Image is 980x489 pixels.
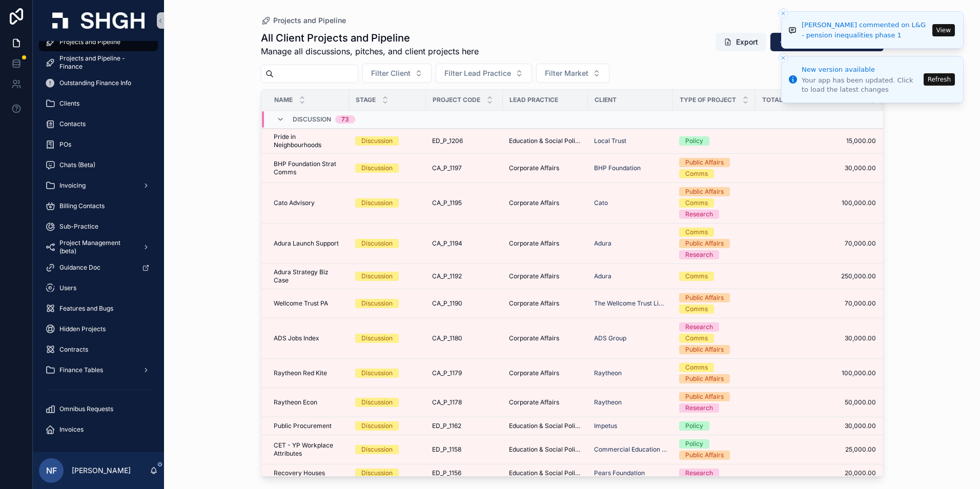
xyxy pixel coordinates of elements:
[594,299,667,308] a: The Wellcome Trust Limited
[355,369,420,378] a: Discussion
[59,425,84,434] span: Invoices
[509,199,559,207] span: Corporate Affairs
[679,322,749,354] a: ResearchCommsPublic Affairs
[594,369,622,377] a: Raytheon
[762,398,876,406] a: 50,000.00
[679,228,749,259] a: CommsPublic AffairsResearch
[361,445,393,454] div: Discussion
[770,33,884,51] button: Add New Deal or Project
[274,96,293,104] span: Name
[432,398,497,406] a: CA_P_1178
[778,8,788,18] button: Close toast
[274,441,343,458] a: CET - YP Workplace Attributes
[685,250,713,259] div: Research
[39,400,158,418] a: Omnibus Requests
[509,369,582,377] a: Corporate Affairs
[59,202,105,210] span: Billing Contacts
[274,299,343,308] a: Wellcome Trust PA
[39,420,158,439] a: Invoices
[679,293,749,314] a: Public AffairsComms
[361,369,393,378] div: Discussion
[355,334,420,343] a: Discussion
[594,422,617,430] span: Impetus
[274,133,343,149] span: Pride in Neighbourhoods
[274,299,328,308] span: Wellcome Trust PA
[685,451,724,460] div: Public Affairs
[361,272,393,281] div: Discussion
[355,445,420,454] a: Discussion
[509,299,559,308] span: Corporate Affairs
[685,187,724,196] div: Public Affairs
[432,164,497,172] a: CA_P_1197
[509,469,582,477] span: Education & Social Policy
[762,272,876,280] a: 250,000.00
[39,176,158,195] a: Invoicing
[59,54,148,71] span: Projects and Pipeline - Finance
[59,222,98,231] span: Sub-Practice
[679,158,749,178] a: Public AffairsComms
[679,439,749,460] a: PolicyPublic Affairs
[433,96,480,104] span: Project Code
[274,239,343,248] a: Adura Launch Support
[341,115,349,124] div: 73
[59,79,131,87] span: Outstanding Finance Info
[361,239,393,248] div: Discussion
[46,464,57,477] span: NF
[39,340,158,359] a: Contracts
[509,369,559,377] span: Corporate Affairs
[685,293,724,302] div: Public Affairs
[261,15,346,26] a: Projects and Pipeline
[274,334,343,342] a: ADS Jobs Index
[39,279,158,297] a: Users
[778,53,788,63] button: Close toast
[274,268,343,284] a: Adura Strategy Biz Case
[762,469,876,477] a: 20,000.00
[59,239,134,255] span: Project Management (beta)
[39,53,158,72] a: Projects and Pipeline - Finance
[261,31,479,45] h1: All Client Projects and Pipeline
[509,239,559,248] span: Corporate Affairs
[509,272,559,280] span: Corporate Affairs
[274,398,317,406] span: Raytheon Econ
[361,421,393,431] div: Discussion
[685,374,724,383] div: Public Affairs
[679,468,749,478] a: Research
[762,334,876,342] a: 30,000.00
[355,421,420,431] a: Discussion
[594,272,667,280] a: Adura
[39,33,158,51] a: Projects and Pipeline
[762,137,876,145] a: 15,000.00
[361,198,393,208] div: Discussion
[594,137,626,145] a: Local Trust
[39,94,158,113] a: Clients
[762,369,876,377] span: 100,000.00
[685,421,703,431] div: Policy
[355,468,420,478] a: Discussion
[59,366,103,374] span: Finance Tables
[274,422,343,430] a: Public Procurement
[685,322,713,332] div: Research
[39,238,158,256] a: Project Management (beta)
[679,421,749,431] a: Policy
[595,96,617,104] span: Client
[932,24,955,36] button: View
[509,239,582,248] a: Corporate Affairs
[274,160,343,176] a: BHP Foundation Strat Comms
[509,164,559,172] span: Corporate Affairs
[685,158,724,167] div: Public Affairs
[762,239,876,248] a: 70,000.00
[356,96,376,104] span: Stage
[39,217,158,236] a: Sub-Practice
[261,45,479,57] span: Manage all discussions, pitches, and client projects here
[509,445,582,454] span: Education & Social Policy
[59,405,113,413] span: Omnibus Requests
[509,334,582,342] a: Corporate Affairs
[509,164,582,172] a: Corporate Affairs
